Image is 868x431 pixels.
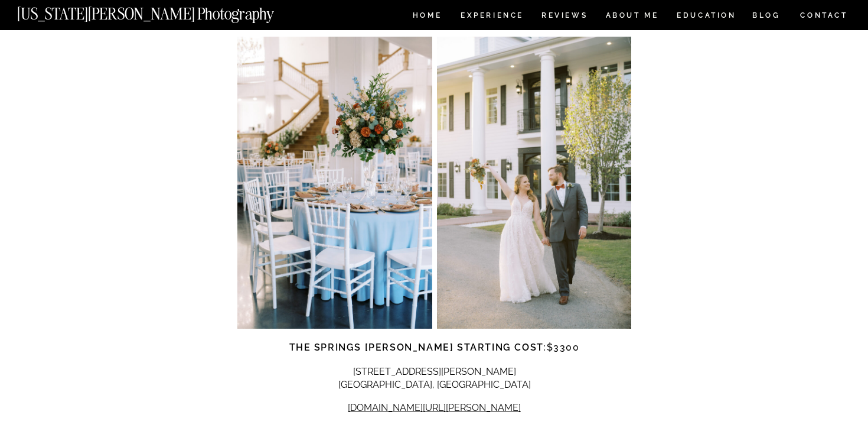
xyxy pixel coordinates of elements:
a: Experience [461,12,523,22]
h3: $3300 [237,341,631,355]
a: [DOMAIN_NAME][URL][PERSON_NAME] [348,402,521,413]
img: reception decor at fort worth wedding venues [237,37,432,329]
img: bride and groom in front of fort worth wedding venues [437,37,632,329]
a: ABOUT ME [605,12,659,22]
p: [STREET_ADDRESS][PERSON_NAME] [GEOGRAPHIC_DATA], [GEOGRAPHIC_DATA] [237,365,631,392]
a: BLOG [752,12,781,22]
a: [US_STATE][PERSON_NAME] Photography [17,6,314,16]
a: HOME [410,12,444,22]
a: CONTACT [800,9,849,22]
strong: The Springs [PERSON_NAME] starting cost: [289,342,547,353]
a: REVIEWS [541,12,586,22]
a: EDUCATION [676,12,738,22]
